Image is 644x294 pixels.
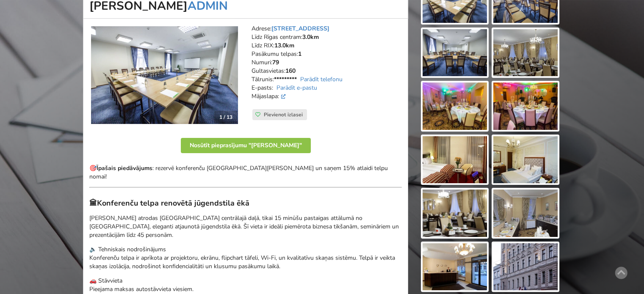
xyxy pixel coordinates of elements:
[493,29,558,77] img: Gertrude Hotel | Rīga | Pasākumu vieta - galerijas bilde
[302,33,319,41] strong: 3.0km
[423,136,487,184] img: Gertrude Hotel | Rīga | Pasākumu vieta - galerijas bilde
[271,25,329,33] a: [STREET_ADDRESS]
[91,26,238,124] a: Viesnīca | Rīga | Gertrude Hotel 1 / 13
[181,138,311,153] button: Nosūtīt pieprasījumu "[PERSON_NAME]"
[285,67,296,75] strong: 160
[276,84,317,92] a: Parādīt e-pastu
[423,82,487,130] img: Gertrude Hotel | Rīga | Pasākumu vieta - galerijas bilde
[493,82,558,130] img: Gertrude Hotel | Rīga | Pasākumu vieta - galerijas bilde
[89,164,402,181] p: 🎯 : rezervē konferenču [GEOGRAPHIC_DATA][PERSON_NAME] un saņem 15% atlaidi telpu nomai!
[300,75,343,83] a: Parādīt telefonu
[89,245,402,271] p: 🔈 Tehniskais nodrošinājums Konferenču telpa ir aprīkota ar projektoru, ekrānu, flipchart tāfeli, ...
[89,214,402,239] p: [PERSON_NAME] atrodas [GEOGRAPHIC_DATA] centrālajā daļā, tikai 15 minūšu pastaigas attālumā no [G...
[493,243,558,291] img: Gertrude Hotel | Rīga | Pasākumu vieta - galerijas bilde
[252,25,402,109] address: Adrese: Līdz Rīgas centram: Līdz RIX: Pasākumu telpas: Numuri: Gultasvietas: Tālrunis: E-pasts: M...
[214,111,238,124] div: 1 / 13
[423,190,487,237] img: Gertrude Hotel | Rīga | Pasākumu vieta - galerijas bilde
[89,277,402,294] p: 🚗 Stāvvieta Pieejama maksas autostāvvieta viesiem.
[97,198,249,208] strong: Konferenču telpa renovētā jūgendstila ēkā
[423,29,487,77] img: Gertrude Hotel | Rīga | Pasākumu vieta - galerijas bilde
[272,58,279,66] strong: 79
[91,26,238,124] img: Viesnīca | Rīga | Gertrude Hotel
[97,164,152,172] strong: Īpašais piedāvājums
[298,50,301,58] strong: 1
[89,198,402,208] h3: 🏛
[493,136,558,184] img: Gertrude Hotel | Rīga | Pasākumu vieta - galerijas bilde
[423,243,487,291] img: Gertrude Hotel | Rīga | Pasākumu vieta - galerijas bilde
[493,190,558,237] img: Gertrude Hotel | Rīga | Pasākumu vieta - galerijas bilde
[264,111,303,118] span: Pievienot izlasei
[274,41,294,49] strong: 13.0km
